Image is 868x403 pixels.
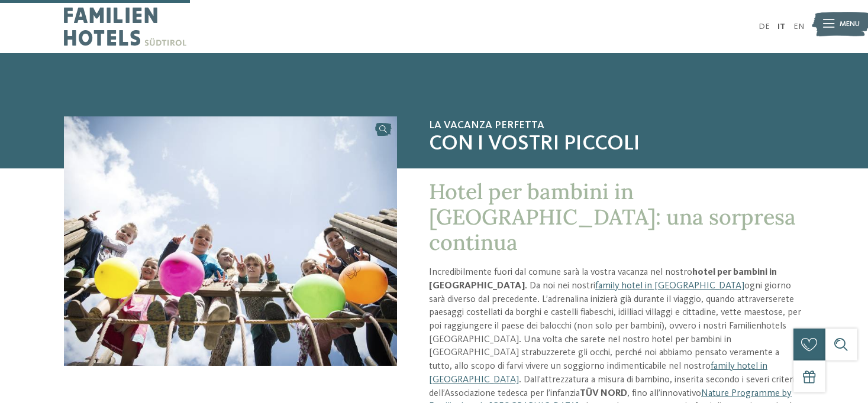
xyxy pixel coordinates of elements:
a: IT [777,22,785,31]
span: con i vostri piccoli [429,132,804,157]
span: La vacanza perfetta [429,119,804,132]
strong: hotel per bambini in [GEOGRAPHIC_DATA] [429,268,777,291]
a: EN [793,22,804,31]
span: Hotel per bambini in [GEOGRAPHIC_DATA]: una sorpresa continua [429,178,796,256]
a: DE [759,22,770,31]
strong: TÜV NORD [580,389,627,398]
a: family hotel in [GEOGRAPHIC_DATA] [429,362,767,385]
span: Menu [840,19,860,30]
img: Hotel per bambini in Trentino: giochi e avventure a volontà [64,116,397,366]
a: family hotel in [GEOGRAPHIC_DATA] [595,281,744,291]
